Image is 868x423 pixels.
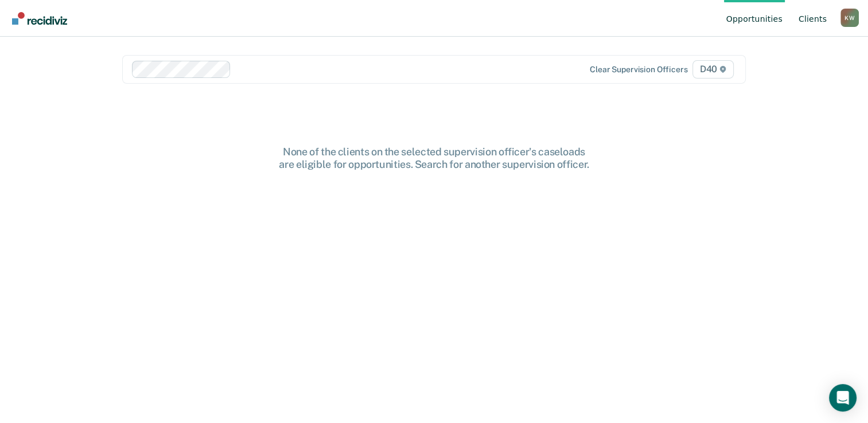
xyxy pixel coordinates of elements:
button: Profile dropdown button [840,9,859,27]
span: D40 [692,60,734,79]
div: Open Intercom Messenger [829,384,857,412]
div: None of the clients on the selected supervision officer's caseloads are eligible for opportunitie... [251,146,618,170]
div: K W [840,9,859,27]
div: Clear supervision officers [590,65,687,75]
img: Recidiviz [12,12,67,25]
